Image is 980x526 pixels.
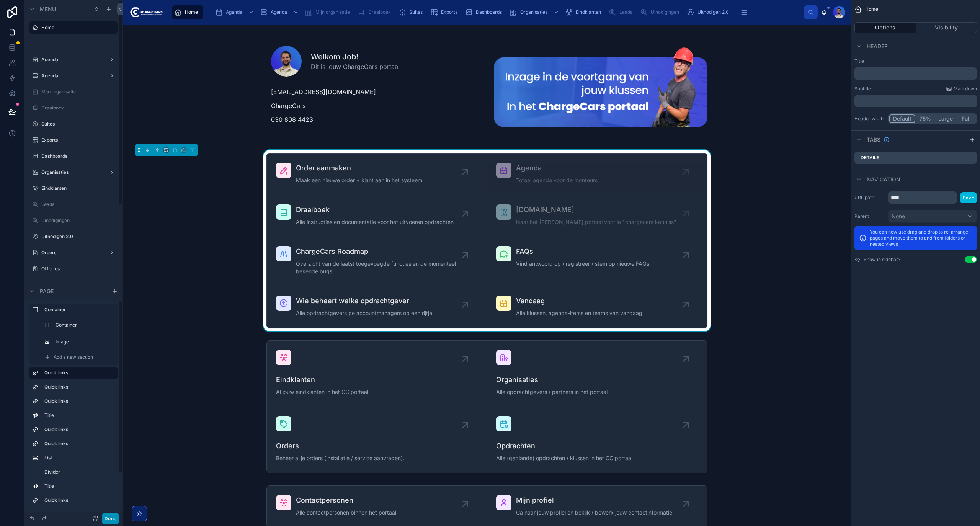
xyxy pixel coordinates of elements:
a: Suites [396,5,428,19]
span: Organisaties [520,9,547,15]
label: Eindklanten [41,185,113,191]
label: Dashboards [41,153,113,159]
span: Agenda [226,9,242,15]
label: Subtitle [854,86,871,92]
label: Quick links [44,370,112,376]
label: Quick links [44,384,112,390]
span: Agenda [516,163,598,173]
label: Quick links [44,398,112,404]
span: [DOMAIN_NAME] [516,204,676,215]
button: Visibility [916,22,977,33]
a: Uitnodigen 2.0 [41,234,113,240]
a: Wie beheert welke opdrachtgeverAlle opdrachtgevers pe accountmanagers op een rijtje [267,286,487,328]
label: Organisaties [41,169,103,175]
a: Dashboards [463,5,507,19]
span: Draaiboek [296,204,454,215]
label: Quick links [44,426,112,433]
label: URL path [854,194,885,201]
label: Details [861,155,880,161]
a: Leads [606,5,638,19]
label: Quick links [44,441,112,447]
a: AgendaTotaal agenda voor de monteurs [487,154,707,195]
button: Default [889,114,915,123]
a: ChargeCars RoadmapOverzicht van de laatst toegevoegde functies en de momenteel bekende bugs [267,237,487,286]
label: Exports [41,137,113,143]
label: Image [56,339,110,345]
label: Agenda [41,73,103,79]
a: FAQsVind antwoord op / registreer / stem op nieuwe FAQs [487,237,707,286]
a: Uinodigingen [638,5,684,19]
span: Eindklanten [576,9,601,15]
p: You can now use drag and drop to re-arrange pages and move them to and from folders or nested views [870,229,972,247]
label: Suites [41,121,113,127]
span: Alle klussen, agenda-items en teams van vandaag [516,309,642,317]
div: scrollable content [169,4,804,21]
span: Tabs [867,136,880,144]
span: Home [185,9,198,15]
span: Exports [441,9,457,15]
span: Uitnodigen 2.0 [697,9,729,15]
a: Order aanmakenMaak een nieuwe order + klant aan in het systeem [267,154,487,195]
label: Divider [44,469,112,475]
button: 75% [915,114,935,123]
a: Organisaties [507,5,563,19]
span: Maak een nieuwe order + klant aan in het systeem [296,176,422,184]
label: Title [854,58,977,64]
div: scrollable content [854,67,977,80]
a: DraaiboekAlle instructies en documentatie voor het uitvoeren opdrachten [267,195,487,237]
label: Title [44,412,112,418]
span: Draaiboek [368,9,391,15]
span: Totaal agenda voor de monteurs [516,176,598,184]
a: Exports [428,5,463,19]
span: Dashboards [476,9,502,15]
a: [DOMAIN_NAME]Naar het [PERSON_NAME] portaal voor je "chargecars kenniss" [487,195,707,237]
span: Naar het [PERSON_NAME] portaal voor je "chargecars kenniss" [516,218,676,226]
span: Order aanmaken [296,163,422,173]
span: Alle instructies en documentatie voor het uitvoeren opdrachten [296,218,454,226]
label: List [44,455,112,461]
span: Leads [619,9,632,15]
label: Parent [854,213,885,219]
span: Uinodigingen [651,9,679,15]
label: Uinodigingen [41,217,113,224]
label: Orders [41,250,103,256]
a: Home [172,5,203,19]
span: Header [867,42,888,50]
span: None [892,212,905,220]
label: Show in sidebar? [864,256,900,263]
span: Agenda [271,9,287,15]
button: Save [960,192,977,203]
label: Agenda [41,57,103,63]
label: Container [56,322,110,328]
a: Mijn organisatie [41,89,113,95]
label: Leads [41,201,113,207]
label: Draaiboek [41,105,113,111]
label: Home [41,25,113,31]
a: Markdown [946,86,977,92]
a: Agenda [258,5,302,19]
span: Overzicht van de laatst toegevoegde functies en de momenteel bekende bugs [296,260,465,275]
span: Vandaag [516,296,642,306]
img: App logo [129,6,163,18]
a: VandaagAlle klussen, agenda-items en teams van vandaag [487,286,707,328]
span: Suites [409,9,423,15]
label: Offertes [41,266,113,272]
span: Mijn organisatie [315,9,350,15]
span: Markdown [954,86,977,92]
button: Full [956,114,976,123]
button: Options [854,22,916,33]
a: Uitnodigen 2.0 [684,5,734,19]
button: None [888,210,977,223]
span: Vind antwoord op / registreer / stem op nieuwe FAQs [516,260,649,268]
